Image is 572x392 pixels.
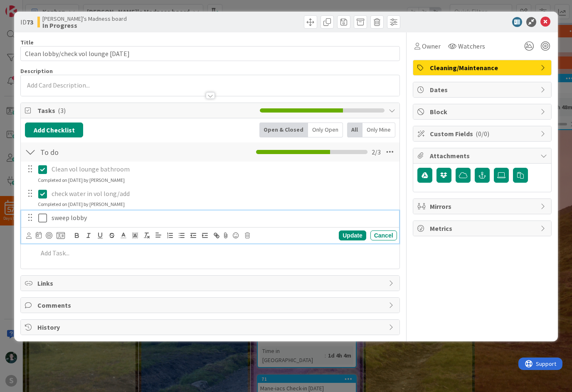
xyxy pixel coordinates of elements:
span: Tasks [37,105,255,115]
span: Block [430,107,536,117]
span: [PERSON_NAME]'s Madness board [42,15,127,22]
p: check water in vol long/add [52,189,394,198]
span: Watchers [458,41,485,51]
span: Support [17,1,38,11]
span: ( 0/0 ) [476,130,489,138]
div: Completed on [DATE] by [PERSON_NAME] [38,176,125,184]
span: Mirrors [430,201,536,211]
p: sweep lobby [52,213,394,223]
b: In Progress [42,22,127,29]
span: Links [37,278,384,288]
div: Open & Closed [259,122,308,137]
span: Dates [430,85,536,95]
span: Comments [37,300,384,310]
span: ( 3 ) [58,106,66,115]
span: ID [20,17,33,27]
input: type card name here... [20,46,399,61]
div: Only Open [308,122,343,137]
span: Description [20,67,53,75]
button: Add Checklist [25,122,83,137]
span: Custom Fields [430,129,536,139]
div: All [347,122,362,137]
p: Clean vol lounge bathroom [52,164,394,174]
label: Title [20,39,34,46]
span: Attachments [430,151,536,161]
div: Update [339,230,366,240]
span: Metrics [430,223,536,233]
span: History [37,322,384,332]
span: 2 / 3 [372,147,381,157]
span: Cleaning/Maintenance [430,63,536,73]
div: Cancel [370,230,397,240]
span: Owner [422,41,441,51]
div: Completed on [DATE] by [PERSON_NAME] [38,201,125,208]
b: 73 [27,18,33,26]
div: Only Mine [362,122,395,137]
input: Add Checklist... [37,145,195,159]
